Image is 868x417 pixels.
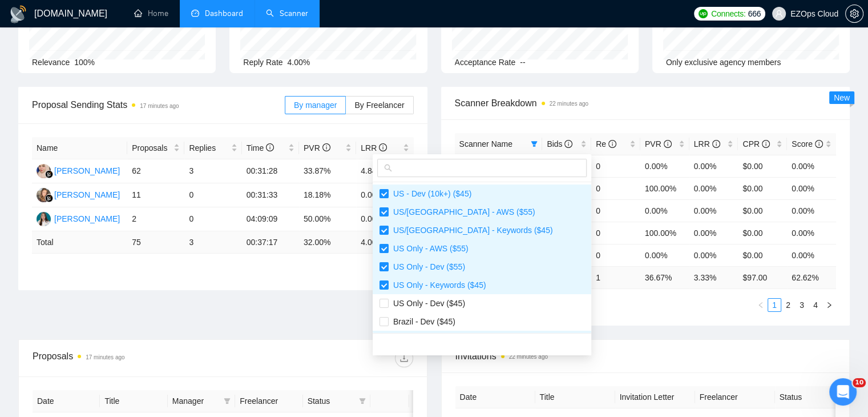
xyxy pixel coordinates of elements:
span: Time [247,143,274,153]
td: 0.00% [689,177,738,199]
th: Title [535,386,615,408]
span: 4.00% [288,58,310,67]
span: By Freelancer [354,101,404,110]
img: logo [9,5,27,23]
a: AJ[PERSON_NAME] [37,166,120,175]
td: 0.00% [689,199,738,222]
span: Score [792,139,822,149]
img: gigradar-bm.png [45,194,53,202]
span: Status [308,395,354,407]
span: 10 [853,378,866,387]
th: Manager [168,390,235,412]
a: searchScanner [266,9,308,18]
td: $0.00 [738,222,787,244]
td: 2 [127,207,184,231]
button: right [822,298,836,312]
td: Total [32,231,127,254]
span: filter [224,398,231,404]
span: Reply Rate [243,58,282,67]
img: NK [37,188,51,202]
span: filter [528,135,540,153]
img: gigradar-bm.png [45,170,53,178]
th: Invitation Letter [615,386,695,408]
span: Brazil - Dev ($45) [389,317,455,326]
td: 0.00% [640,199,689,222]
span: Scanner Breakdown [455,96,837,110]
div: Proposals [33,349,223,367]
span: Acceptance Rate [455,58,516,67]
td: 0.00% [787,199,836,222]
time: 22 minutes ago [550,101,588,107]
td: 04:09:09 [242,207,299,231]
td: 0 [184,207,241,231]
td: 62 [127,159,184,183]
td: 0 [591,222,640,244]
button: download [395,349,413,367]
span: right [826,302,833,308]
span: Relevance [32,58,70,67]
span: 100% [74,58,95,67]
td: 0.00% [640,155,689,177]
li: 3 [795,298,809,312]
td: 3.33 % [689,266,738,288]
span: US Only - Dev ($45) [389,299,465,308]
span: filter [357,392,368,410]
a: 2 [782,299,794,311]
span: info-circle [379,143,387,151]
span: US/[GEOGRAPHIC_DATA] - AWS ($55) [389,207,535,216]
span: dashboard [191,9,199,17]
span: Manager [172,395,219,407]
span: Connects: [711,7,745,20]
time: 17 minutes ago [140,103,179,109]
span: LRR [694,139,720,149]
td: 00:37:17 [242,231,299,254]
td: 4.84% [356,159,413,183]
li: Previous Page [754,298,768,312]
td: 0.00% [689,244,738,266]
span: user [775,10,783,18]
td: $0.00 [738,244,787,266]
span: PVR [645,139,672,149]
span: filter [221,392,233,410]
td: 0.00% [787,244,836,266]
td: 100.00% [640,177,689,199]
td: 33.87% [299,159,356,183]
td: 1 [591,266,640,288]
th: Date [455,386,535,408]
td: $ 97.00 [738,266,787,288]
span: Scanner Name [459,139,512,149]
span: Bids [547,139,572,149]
span: Only exclusive agency members [666,58,781,67]
img: TA [37,212,51,226]
th: Freelancer [235,390,302,412]
div: [PERSON_NAME] [54,189,120,201]
span: info-circle [762,140,770,148]
a: 3 [796,299,808,311]
span: CPR [742,139,769,149]
th: Name [32,137,127,159]
td: 0.00% [640,244,689,266]
td: 0.00% [689,222,738,244]
li: 2 [781,298,795,312]
td: 4.00 % [356,231,413,254]
span: US Only - Dev ($55) [389,262,465,271]
span: PVR [304,143,330,153]
img: AJ [37,164,51,178]
span: search [384,164,392,172]
td: 100.00% [640,222,689,244]
span: US Only - Keywords ($45) [389,280,486,290]
th: Date [33,390,100,412]
span: New [834,93,850,102]
div: [PERSON_NAME] [54,165,120,177]
li: Next Page [822,298,836,312]
span: filter [531,141,538,147]
div: [PERSON_NAME] [54,212,120,225]
td: 32.00 % [299,231,356,254]
iframe: Intercom live chat [829,378,857,406]
td: 3 [184,231,241,254]
td: 0 [591,177,640,199]
td: 0.00% [787,177,836,199]
td: $0.00 [738,199,787,222]
td: 0 [184,183,241,207]
span: Replies [189,142,228,154]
